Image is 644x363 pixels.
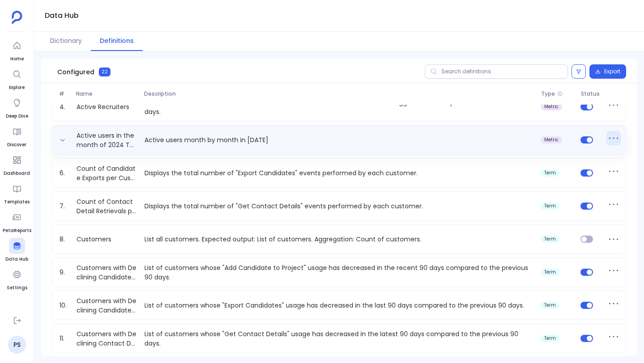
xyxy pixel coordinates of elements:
[56,169,73,178] span: 6.
[541,90,555,97] span: Type
[141,263,537,281] p: List of customers whose "Add Candidate to Project" usage has decreased in the recent 90 days comp...
[72,90,140,97] span: Name
[7,284,27,291] span: Settings
[7,141,26,148] span: Discover
[604,68,620,75] span: Export
[56,235,73,244] span: 8.
[7,266,27,291] a: Settings
[544,336,556,341] span: term
[141,301,537,310] p: List of customers whose "Export Candidates" usage has decreased in the last 90 days compared to t...
[544,104,559,110] span: metric
[140,90,538,97] span: Description
[425,64,568,79] input: Search definitions
[3,227,31,234] span: PetaReports
[5,238,28,263] a: Data Hub
[73,197,141,215] a: Count of Contact Detail Retrievals per Customer
[55,90,72,97] span: #
[91,32,143,51] button: Definitions
[544,236,556,242] span: term
[9,38,25,63] a: Home
[544,270,556,275] span: term
[577,90,606,97] span: Status
[5,256,28,263] span: Data Hub
[4,198,30,206] span: Templates
[41,32,91,51] button: Dictionary
[56,102,73,112] span: 4.
[141,135,537,145] p: Active users month by month in [DATE]
[141,235,537,244] p: List all customers. Expected output: List of customers. Aggregation: Count of customers.
[73,102,133,112] a: Active Recruiters
[4,152,30,177] a: Dashboard
[3,209,31,234] a: PetaReports
[9,84,25,91] span: Explore
[57,68,94,76] span: Configured
[73,329,141,347] a: Customers with Declining Contact Detail Retrievals
[544,137,559,143] span: metric
[99,68,110,76] span: 22
[73,296,141,314] a: Customers with Declining Candidate Exports
[9,55,25,63] span: Home
[9,66,25,91] a: Explore
[12,11,22,24] img: petavue logo
[544,203,556,209] span: term
[589,64,626,79] button: Export
[73,235,115,244] a: Customers
[6,95,28,120] a: Deep Dive
[56,301,73,310] span: 10.
[141,329,537,347] p: List of customers whose "Get Contact Details" usage has decreased in the latest 90 days compared ...
[73,263,141,281] a: Customers with Declining Candidate Additions
[4,170,30,177] span: Dashboard
[6,113,28,120] span: Deep Dive
[7,123,26,148] a: Discover
[141,202,537,211] p: Displays the total number of "Get Contact Details" events performed by each customer.
[8,336,26,354] a: PS
[56,202,73,211] span: 7.
[544,170,556,176] span: term
[544,303,556,308] span: term
[45,9,79,22] h1: Data Hub
[56,334,73,343] span: 11.
[56,268,73,277] span: 9.
[141,98,537,116] p: Active recruiters are contacts whose license end date is not null and who have logged in into the...
[4,181,30,206] a: Templates
[141,169,537,178] p: Displays the total number of "Export Candidates" events performed by each customer.
[73,131,141,149] a: Active users in the month of 2024 Take-Two
[73,164,141,182] a: Count of Candidate Exports per Customer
